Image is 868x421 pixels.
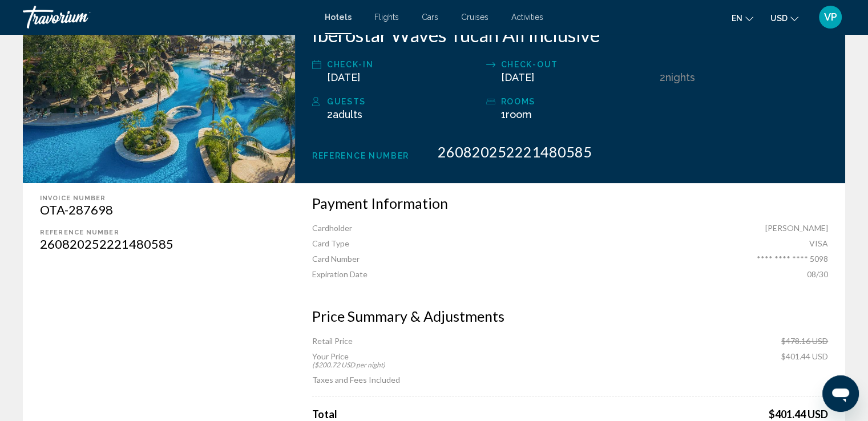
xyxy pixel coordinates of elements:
a: Travorium [23,6,313,29]
a: Activities [511,13,543,22]
a: Hotels [325,13,352,22]
span: 2 [327,108,362,120]
div: Check-out [501,58,655,71]
span: Card Number [312,254,360,264]
h3: Payment Information [312,195,828,212]
h2: Iberostar Waves Tucán All Inclusive [312,23,828,46]
span: [DATE] [327,71,360,83]
span: Reference Number [312,151,409,160]
span: Card Type [312,238,349,248]
span: Adults [333,108,362,120]
button: User Menu [815,5,845,29]
div: Guests [327,95,481,108]
span: ($200.72 USD per night) [312,361,385,369]
span: VP [824,11,837,23]
span: en [732,14,742,23]
span: USD [770,14,788,23]
span: [PERSON_NAME] [765,223,828,233]
div: rooms [501,95,655,108]
span: Nights [665,71,695,83]
button: Change language [732,10,753,26]
a: Flights [374,13,399,22]
span: Retail Price [312,336,353,346]
span: 08/30 [807,269,828,279]
a: Cruises [461,13,488,22]
div: 260820252221480585 [40,236,272,252]
span: Your Price [312,351,349,361]
span: 1 [501,108,532,120]
div: Invoice Number [40,195,272,202]
span: Room [506,108,532,120]
div: OTA-287698 [40,202,272,217]
span: 2 [660,71,665,83]
div: Reference number [40,229,272,236]
span: Taxes and Fees Included [312,375,400,384]
span: $478.16 USD [781,336,828,346]
a: Cars [422,13,438,22]
button: Change currency [770,10,798,26]
iframe: Button to launch messaging window [822,375,859,412]
span: $401.44 USD [769,408,828,420]
span: Total [312,408,337,420]
span: Cardholder [312,223,352,233]
span: $401.44 USD [781,351,828,361]
span: [DATE] [501,71,534,83]
span: Expiration Date [312,269,368,279]
div: Check-in [327,58,481,71]
span: 260820252221480585 [438,143,592,160]
span: VISA [809,238,828,248]
h3: Price Summary & Adjustments [312,307,828,325]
